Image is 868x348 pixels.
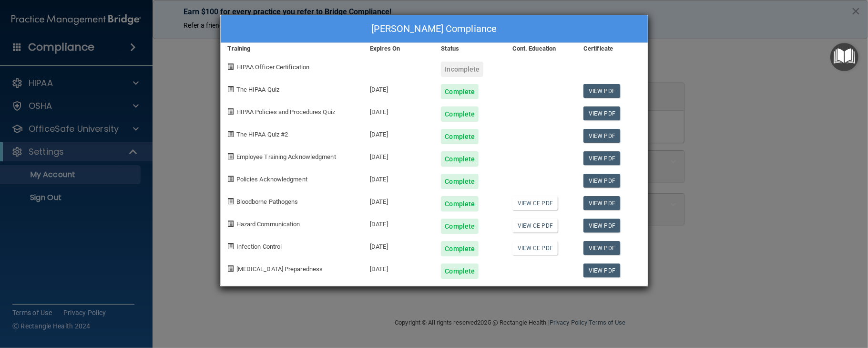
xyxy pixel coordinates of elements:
[512,219,558,232] a: View CE PDF
[363,43,434,54] div: Expires On
[441,264,479,279] div: Complete
[441,106,479,122] div: Complete
[236,221,300,228] span: Hazard Communication
[363,167,434,189] div: [DATE]
[583,264,620,277] a: View PDF
[236,63,310,71] span: HIPAA Officer Certification
[441,84,479,99] div: Complete
[236,198,298,205] span: Bloodborne Pathogens
[236,265,323,273] span: [MEDICAL_DATA] Preparedness
[583,241,620,255] a: View PDF
[236,131,288,138] span: The HIPAA Quiz #2
[583,196,620,210] a: View PDF
[583,106,620,120] a: View PDF
[441,62,483,77] div: Incomplete
[363,189,434,211] div: [DATE]
[583,84,620,98] a: View PDF
[583,219,620,232] a: View PDF
[441,219,479,234] div: Complete
[221,15,648,43] div: [PERSON_NAME] Compliance
[236,86,279,93] span: The HIPAA Quiz
[236,243,282,250] span: Infection Control
[512,241,558,255] a: View CE PDF
[363,234,434,256] div: [DATE]
[363,99,434,122] div: [DATE]
[583,129,620,143] a: View PDF
[236,108,335,116] span: HIPAA Policies and Procedures Quiz
[505,43,576,54] div: Cont. Education
[363,211,434,234] div: [DATE]
[583,151,620,165] a: View PDF
[441,129,479,144] div: Complete
[236,176,307,183] span: Policies Acknowledgment
[221,43,363,54] div: Training
[441,151,479,167] div: Complete
[512,196,558,210] a: View CE PDF
[363,144,434,167] div: [DATE]
[236,153,336,160] span: Employee Training Acknowledgment
[583,174,620,188] a: View PDF
[576,43,647,54] div: Certificate
[434,43,505,54] div: Status
[830,43,858,71] button: Open Resource Center
[363,256,434,279] div: [DATE]
[441,241,479,256] div: Complete
[363,122,434,144] div: [DATE]
[363,77,434,99] div: [DATE]
[441,196,479,211] div: Complete
[441,174,479,189] div: Complete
